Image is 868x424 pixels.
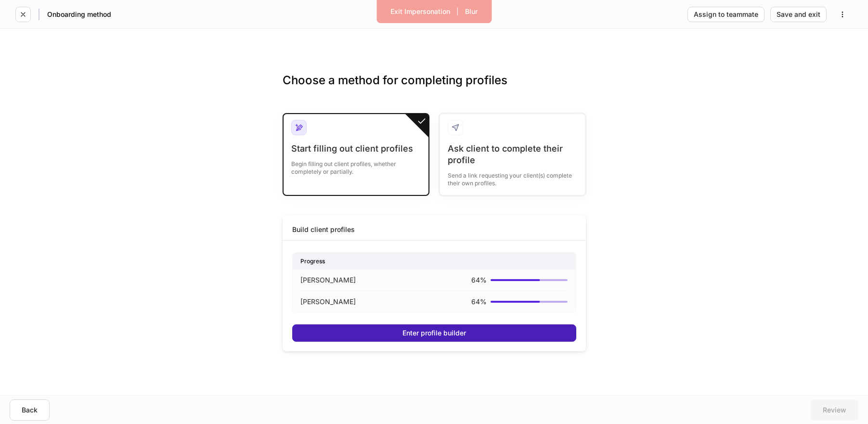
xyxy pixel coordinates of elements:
div: Begin filling out client profiles, whether completely or partially. [291,154,421,176]
div: Progress [293,253,576,270]
p: 64 % [471,275,487,285]
button: Enter profile builder [292,324,576,342]
button: Exit Impersonation [384,4,456,19]
button: Blur [459,4,484,19]
div: Enter profile builder [402,330,466,336]
div: Exit Impersonation [390,8,450,15]
div: Build client profiles [292,225,355,234]
div: Blur [465,8,478,15]
div: Ask client to complete their profile [448,143,577,166]
button: Save and exit [770,7,827,22]
button: Back [10,399,50,421]
div: Start filling out client profiles [291,143,421,154]
p: [PERSON_NAME] [300,275,356,285]
div: Send a link requesting your client(s) complete their own profiles. [448,166,577,187]
div: Back [22,407,38,413]
div: Save and exit [777,11,820,18]
button: Assign to teammate [687,7,764,22]
h5: Onboarding method [47,10,111,19]
div: Assign to teammate [694,11,758,18]
p: 64 % [471,297,487,307]
p: [PERSON_NAME] [300,297,356,307]
h3: Choose a method for completing profiles [283,73,586,103]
